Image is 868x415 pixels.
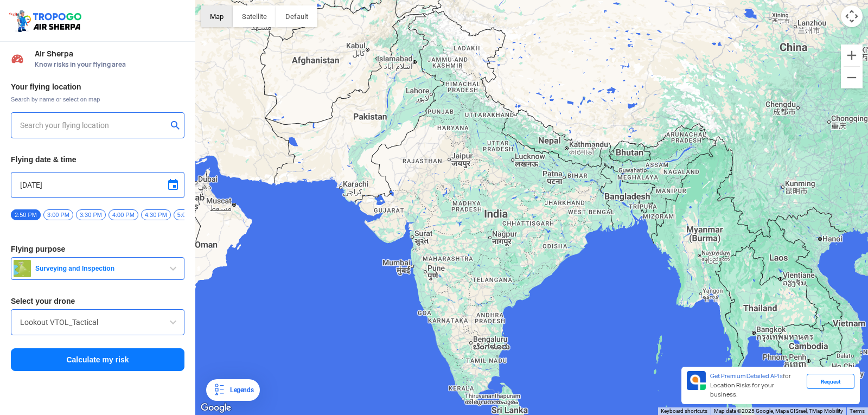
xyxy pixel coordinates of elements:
span: 3:30 PM [76,209,106,220]
h3: Flying date & time [11,156,184,163]
button: Zoom out [841,67,863,88]
span: Know risks in your flying area [35,60,184,69]
span: Air Sherpa [35,49,184,58]
h3: Your flying location [11,83,184,91]
span: 4:30 PM [141,209,171,220]
span: Get Premium Detailed APIs [710,372,783,380]
img: Risk Scores [11,52,24,65]
div: Request [807,374,854,389]
input: Search your flying location [20,119,167,132]
h3: Select your drone [11,297,184,305]
button: Keyboard shortcuts [661,407,707,415]
button: Surveying and Inspection [11,257,184,280]
span: 3:00 PM [43,209,73,220]
button: Calculate my risk [11,348,184,371]
span: Surveying and Inspection [31,264,167,273]
img: Premium APIs [687,371,706,390]
span: 5:00 PM [174,209,203,220]
a: Open this area in Google Maps (opens a new window) [198,401,234,415]
input: Search by name or Brand [20,316,175,329]
h3: Flying purpose [11,245,184,253]
div: Legends [226,384,253,397]
button: Show street map [201,5,233,27]
a: Terms [850,408,865,414]
div: for Location Risks for your business. [706,371,807,400]
button: Map camera controls [841,5,863,27]
span: Map data ©2025 Google, Mapa GISrael, TMap Mobility [714,408,843,414]
button: Zoom in [841,44,863,66]
img: survey.png [14,260,31,277]
input: Select Date [20,178,175,191]
span: 4:00 PM [108,209,138,220]
img: ic_tgdronemaps.svg [8,8,85,33]
span: Search by name or select on map [11,95,184,104]
button: Show satellite imagery [233,5,276,27]
img: Google [198,401,234,415]
img: Legends [213,384,226,397]
span: 2:50 PM [11,209,41,220]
